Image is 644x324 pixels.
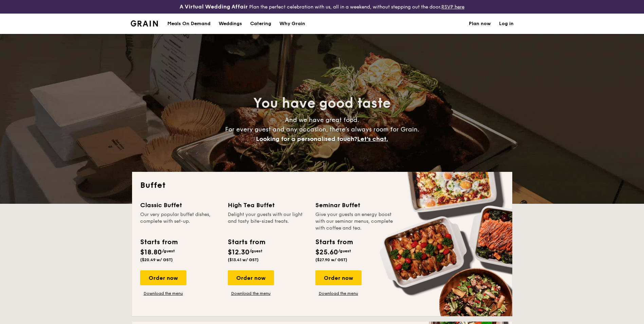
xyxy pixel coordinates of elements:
img: Grain [131,20,158,26]
h1: Catering [250,14,271,34]
a: Meals On Demand [163,14,215,34]
span: /guest [162,249,175,253]
span: $18.80 [140,248,162,256]
div: Give your guests an energy boost with our seminar menus, complete with coffee and tea. [315,211,395,232]
div: Order now [140,270,186,285]
a: Why Grain [275,14,309,34]
div: Weddings [219,14,242,34]
div: Starts from [140,237,177,247]
span: Looking for a personalised touch? [256,135,357,143]
a: RSVP here [441,4,464,10]
span: $12.30 [228,248,250,256]
div: Starts from [228,237,265,247]
span: Let's chat. [357,135,388,143]
a: Logotype [131,20,158,26]
span: $25.60 [315,248,338,256]
h4: A Virtual Wedding Affair [180,3,248,11]
a: Log in [499,14,514,34]
span: And we have great food. For every guest and any occasion, there’s always room for Grain. [225,116,419,143]
span: ($13.41 w/ GST) [228,257,259,262]
div: Our very popular buffet dishes, complete with set-up. [140,211,220,232]
span: /guest [250,249,262,253]
span: /guest [338,249,351,253]
span: ($27.90 w/ GST) [315,257,347,262]
a: Catering [246,14,275,34]
div: Order now [315,270,362,285]
div: Classic Buffet [140,200,220,210]
div: Why Grain [279,14,305,34]
a: Weddings [215,14,246,34]
div: Plan the perfect celebration with us, all in a weekend, without stepping out the door. [127,3,518,11]
a: Plan now [469,14,491,34]
div: Order now [228,270,274,285]
div: Delight your guests with our light and tasty bite-sized treats. [228,211,307,232]
a: Download the menu [140,291,186,296]
h2: Buffet [140,180,504,191]
div: Starts from [315,237,352,247]
a: Download the menu [315,291,362,296]
span: You have good taste [253,95,391,111]
div: Seminar Buffet [315,200,395,210]
div: High Tea Buffet [228,200,307,210]
a: Download the menu [228,291,274,296]
div: Meals On Demand [167,14,210,34]
span: ($20.49 w/ GST) [140,257,173,262]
